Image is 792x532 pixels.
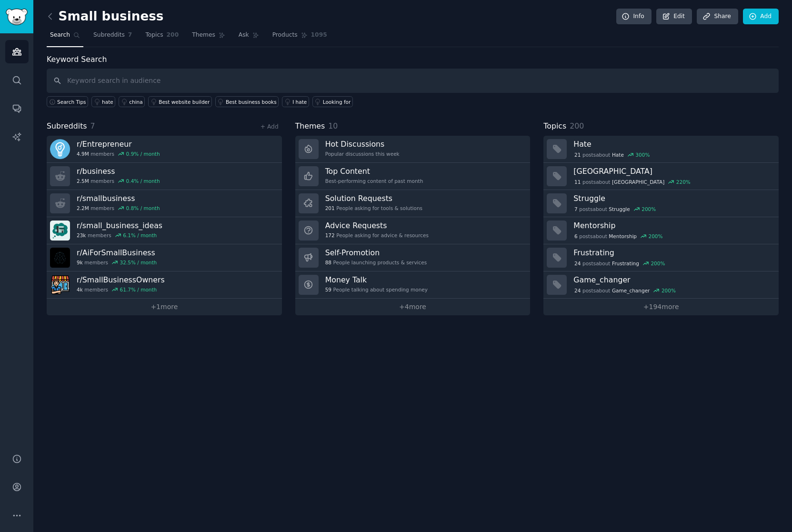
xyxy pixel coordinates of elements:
[325,259,331,266] span: 88
[123,232,157,239] div: 6.1 % / month
[47,96,88,107] button: Search Tips
[226,99,277,105] div: Best business books
[90,28,135,47] a: Subreddits7
[612,179,664,185] span: [GEOGRAPHIC_DATA]
[325,205,422,211] div: People asking for tools & solutions
[77,248,157,258] h3: r/ AiForSmallBusiness
[93,31,125,40] span: Subreddits
[574,179,581,185] span: 11
[239,31,249,40] span: Ask
[574,206,578,212] span: 7
[325,286,331,293] span: 59
[612,287,650,294] span: Game_changer
[573,259,666,268] div: post s about
[77,139,160,149] h3: r/ Entrepreneur
[543,299,779,315] a: +194more
[159,99,210,105] div: Best website builder
[6,9,28,25] img: GummySearch logo
[295,190,531,217] a: Solution Requests201People asking for tools & solutions
[50,248,70,268] img: AiForSmallBusiness
[126,178,160,184] div: 0.4 % / month
[50,275,70,295] img: SmallBusinessOwners
[77,193,160,203] h3: r/ smallbusiness
[325,221,429,231] h3: Advice Requests
[543,163,779,190] a: [GEOGRAPHIC_DATA]11postsabout[GEOGRAPHIC_DATA]220%
[616,9,652,25] a: Info
[573,166,772,176] h3: [GEOGRAPHIC_DATA]
[77,286,165,293] div: members
[573,205,657,213] div: post s about
[50,139,70,159] img: Entrepreneur
[570,121,584,130] span: 200
[573,139,772,149] h3: Hate
[295,217,531,244] a: Advice Requests172People asking for advice & resources
[543,217,779,244] a: Mentorship6postsaboutMentorship200%
[47,217,282,244] a: r/small_business_ideas23kmembers6.1% / month
[609,233,637,240] span: Mentorship
[50,31,70,40] span: Search
[543,136,779,163] a: Hate21postsaboutHate300%
[573,151,651,159] div: post s about
[167,31,179,40] span: 200
[120,259,157,266] div: 32.5 % / month
[272,31,298,40] span: Products
[77,275,165,285] h3: r/ SmallBusinessOwners
[269,28,331,47] a: Products1095
[743,9,779,25] a: Add
[91,96,115,107] a: hate
[119,96,145,107] a: china
[651,260,665,267] div: 200 %
[573,232,663,241] div: post s about
[47,163,282,190] a: r/business2.5Mmembers0.4% / month
[295,136,531,163] a: Hot DiscussionsPopular discussions this week
[57,99,86,105] span: Search Tips
[543,120,566,132] span: Topics
[47,136,282,163] a: r/Entrepreneur4.9Mmembers0.9% / month
[311,31,327,40] span: 1095
[77,221,162,231] h3: r/ small_business_ideas
[47,55,107,64] label: Keyword Search
[126,205,160,211] div: 0.8 % / month
[656,9,692,25] a: Edit
[192,31,215,40] span: Themes
[77,232,86,239] span: 23k
[77,259,157,266] div: members
[50,221,70,241] img: small_business_ideas
[77,205,160,211] div: members
[543,190,779,217] a: Struggle7postsaboutStruggle200%
[77,178,89,184] span: 2.5M
[47,244,282,271] a: r/AiForSmallBusiness9kmembers32.5% / month
[325,139,400,149] h3: Hot Discussions
[189,28,229,47] a: Themes
[126,151,160,157] div: 0.9 % / month
[142,28,182,47] a: Topics200
[612,151,624,158] span: Hate
[573,193,772,203] h3: Struggle
[47,9,163,24] h2: Small business
[77,286,83,293] span: 4k
[129,99,142,105] div: china
[325,232,429,239] div: People asking for advice & resources
[295,120,325,132] span: Themes
[325,232,335,239] span: 172
[47,28,83,47] a: Search
[77,205,89,211] span: 2.2M
[573,286,676,295] div: post s about
[574,151,581,158] span: 21
[543,244,779,271] a: Frustrating24postsaboutFrustrating200%
[649,233,663,240] div: 200 %
[148,96,212,107] a: Best website builder
[323,99,351,105] div: Looking for
[77,151,160,157] div: members
[47,120,87,132] span: Subreddits
[102,99,113,105] div: hate
[573,178,691,186] div: post s about
[612,260,639,267] span: Frustrating
[261,123,279,130] a: + Add
[325,248,427,258] h3: Self-Promotion
[128,31,132,40] span: 7
[77,259,83,266] span: 9k
[77,166,160,176] h3: r/ business
[77,151,89,157] span: 4.9M
[292,99,307,105] div: I hate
